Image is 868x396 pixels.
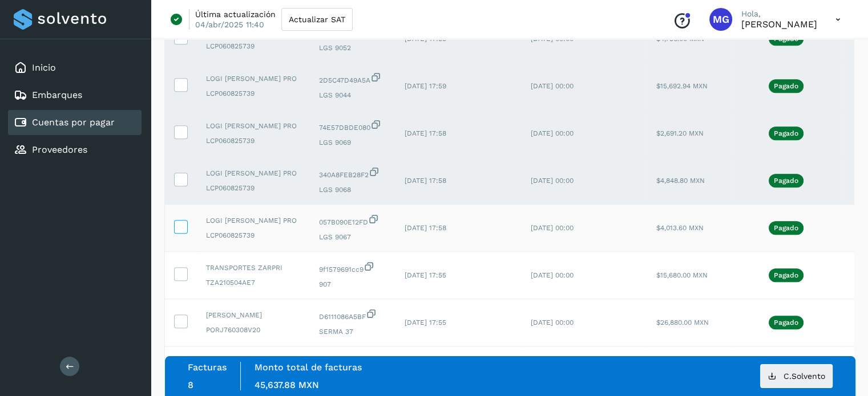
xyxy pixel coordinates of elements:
[319,326,386,337] span: SERMA 37
[656,129,704,137] span: $2,691.20 MXN
[206,121,301,131] span: LOGI [PERSON_NAME] PRO
[741,19,817,30] p: Mariana Gonzalez Suarez
[319,119,386,133] span: 74E57DBDE080
[405,271,446,279] span: [DATE] 17:55
[774,319,798,326] p: Pagado
[531,82,574,90] span: [DATE] 00:00
[195,9,276,19] p: Última actualización
[8,55,142,80] div: Inicio
[319,43,386,53] span: LGS 9052
[656,177,705,185] span: $4,848.80 MXN
[531,224,574,232] span: [DATE] 00:00
[255,379,319,390] span: 45,637.88 MXN
[774,82,798,90] p: Pagado
[760,364,833,388] button: C.Solvento
[405,319,446,326] span: [DATE] 17:55
[206,263,301,273] span: TRANSPORTES ZARPRI
[656,319,709,326] span: $26,880.00 MXN
[319,308,386,322] span: D6111086A5BF
[319,166,386,180] span: 340A8FEB28F2
[8,110,142,135] div: Cuentas por pagar
[188,362,227,373] label: Facturas
[319,279,386,289] span: 907
[206,168,301,178] span: LOGI [PERSON_NAME] PRO
[405,177,446,185] span: [DATE] 17:58
[319,214,386,227] span: 057B090E12FD
[741,9,817,19] p: Hola,
[319,261,386,275] span: 9f1579691cc9
[656,224,704,232] span: $4,013.60 MXN
[656,82,708,90] span: $15,692.94 MXN
[206,215,301,226] span: LOGI [PERSON_NAME] PRO
[195,19,264,30] p: 04/abr/2025 11:40
[32,62,56,73] a: Inicio
[8,83,142,108] div: Embarques
[32,117,115,128] a: Cuentas por pagar
[405,82,446,90] span: [DATE] 17:59
[8,137,142,162] div: Proveedores
[774,129,798,137] p: Pagado
[206,74,301,84] span: LOGI [PERSON_NAME] PRO
[405,224,446,232] span: [DATE] 17:58
[206,230,301,240] span: LCP060825739
[281,8,353,31] button: Actualizar SAT
[531,177,574,185] span: [DATE] 00:00
[774,177,798,185] p: Pagado
[289,15,345,23] span: Actualizar SAT
[206,325,301,335] span: PORJ760308V20
[206,136,301,146] span: LCP060825739
[32,144,87,155] a: Proveedores
[206,183,301,193] span: LCP060825739
[206,277,301,288] span: TZA210504AE7
[188,379,193,390] span: 8
[774,271,798,279] p: Pagado
[774,224,798,232] p: Pagado
[255,362,362,373] label: Monto total de facturas
[319,137,386,148] span: LGS 9069
[405,129,446,137] span: [DATE] 17:58
[319,232,386,242] span: LGS 9067
[784,372,825,380] span: C.Solvento
[206,310,301,320] span: [PERSON_NAME]
[32,89,82,100] a: Embarques
[531,129,574,137] span: [DATE] 00:00
[319,185,386,195] span: LGS 9068
[206,88,301,99] span: LCP060825739
[319,90,386,100] span: LGS 9044
[531,271,574,279] span: [DATE] 00:00
[206,41,301,51] span: LCP060825739
[319,72,386,85] span: 2D5C47D49A5A
[531,319,574,326] span: [DATE] 00:00
[656,271,708,279] span: $15,680.00 MXN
